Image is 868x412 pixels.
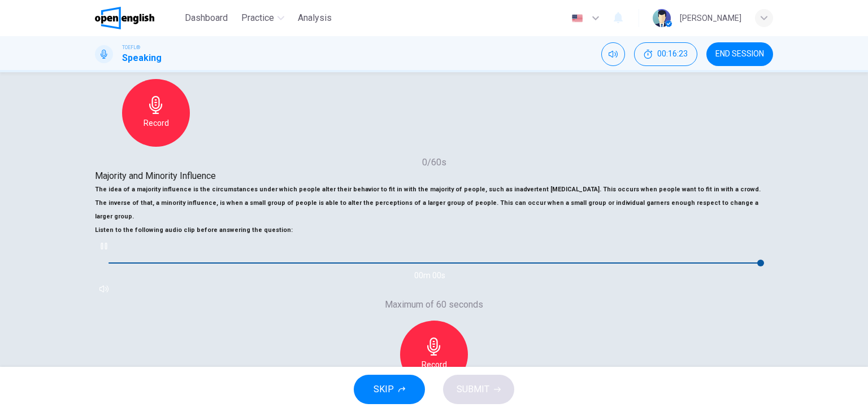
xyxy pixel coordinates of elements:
h1: Speaking [122,51,162,65]
span: Majority and Minority Influence [95,170,216,181]
img: en [570,14,584,23]
h6: Record [144,116,169,130]
span: TOEFL® [122,43,140,51]
button: Practice [237,8,289,28]
button: Analysis [293,8,336,28]
h6: Listen to the following audio clip before answering the question : [95,223,773,237]
button: Dashboard [180,8,232,28]
button: SKIP [354,375,425,404]
img: Profile picture [653,9,671,27]
button: Record [122,79,190,147]
div: Hide [634,42,697,66]
span: Analysis [298,11,332,25]
img: OpenEnglish logo [95,7,154,29]
span: 00m 00s [95,271,773,280]
div: [PERSON_NAME] [680,11,741,25]
span: Practice [241,11,274,25]
div: Mute [601,42,625,66]
span: 00:16:23 [657,50,688,59]
a: OpenEnglish logo [95,7,180,29]
span: SKIP [374,382,394,397]
span: Dashboard [185,11,228,25]
h6: 0/60s [95,156,773,169]
h6: The idea of a majority influence is the circumstances under which people alter their behavior to ... [95,183,773,223]
h6: Maximum of 60 seconds [385,298,483,312]
button: Record [400,321,468,388]
button: END SESSION [706,42,773,66]
span: END SESSION [715,50,764,59]
button: 00:16:23 [634,42,697,66]
h6: Record [422,358,447,371]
